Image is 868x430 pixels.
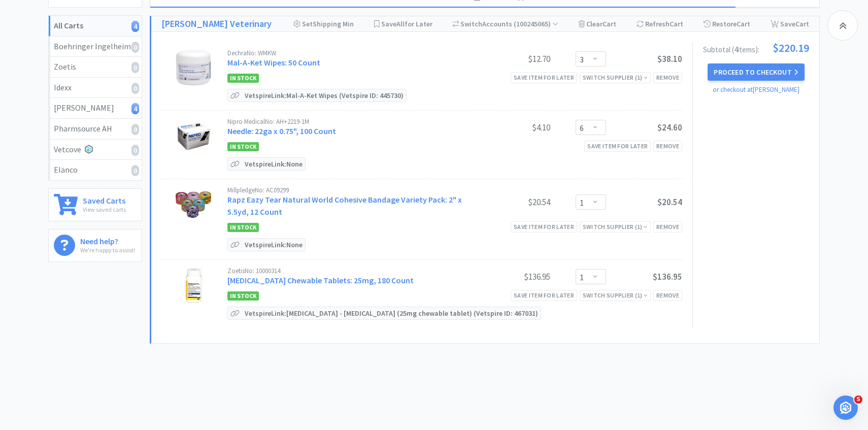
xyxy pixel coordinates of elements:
[381,19,432,28] span: Save for Later
[511,221,577,232] div: Save item for later
[460,19,482,28] span: Switch
[49,98,142,119] a: [PERSON_NAME]4
[713,85,799,94] a: or checkout at [PERSON_NAME]
[227,291,259,301] span: In Stock
[49,78,142,98] a: Idexx0
[657,196,682,208] span: $20.54
[708,63,804,81] button: Proceed to Checkout
[242,158,305,170] p: Vetspire Link: None
[49,16,142,37] a: All Carts4
[293,16,354,31] div: Shipping Min
[579,16,616,31] div: Clear
[83,205,126,214] p: View saved carts
[833,395,858,420] iframe: Intercom live chat
[176,187,211,222] img: 54c4daa95eed45b399424d41ff18e16e_584397.jpeg
[176,268,211,303] img: 42c0f328ff0944a8a59c329f0cdba826_55381.jpeg
[227,275,414,285] a: [MEDICAL_DATA] Chewable Tablets: 25mg, 180 Count
[161,17,272,31] a: [PERSON_NAME] Veterinary
[227,74,259,83] span: In Stock
[653,271,682,282] span: $136.95
[704,16,750,31] div: Restore
[227,223,259,232] span: In Stock
[54,122,137,136] div: Pharmsource AH
[227,57,320,68] a: Mal-A-Ket Wipes: 50 Count
[242,307,541,319] p: Vetspire Link: [MEDICAL_DATA] - [MEDICAL_DATA] (25mg chewable tablet) (Vetspire ID: 467031)
[583,222,648,231] div: Switch Supplier ( 1 )
[49,37,142,57] a: Boehringer Ingelheim0
[54,60,137,74] div: Zoetis
[227,118,474,125] div: Nipro Medical No: AH+2219-1M
[603,19,616,28] span: Cart
[511,290,577,301] div: Save item for later
[653,290,682,301] div: Remove
[657,53,682,64] span: $38.10
[670,19,683,28] span: Cart
[54,143,137,156] div: Vetcove
[512,19,558,28] span: ( 100245065 )
[773,42,809,53] span: $220.19
[131,83,139,94] i: 0
[637,16,683,31] div: Refresh
[176,118,211,154] img: 9c69e4706eb346dd8039d562181820eb_51867.jpeg
[54,102,137,115] div: [PERSON_NAME]
[511,72,577,83] div: Save item for later
[653,141,682,151] div: Remove
[80,245,135,255] p: We're happy to assist!
[131,42,139,53] i: 0
[49,119,142,140] a: Pharmsource AH0
[302,19,313,28] span: Set
[227,50,474,56] div: Dechra No: WMKW
[131,21,139,32] i: 4
[227,194,462,217] a: Rapz Eazy Tear Natural World Cohesive Bandage Variety Pack: 2" x 5.5yd, 12 Count
[396,19,405,28] span: All
[49,160,142,180] a: Elanco0
[854,395,862,404] span: 5
[703,42,809,53] div: Subtotal ( 4 item s ):
[795,19,809,28] span: Cart
[227,142,259,151] span: In Stock
[131,62,139,73] i: 0
[131,165,139,176] i: 0
[584,141,651,151] div: Save item for later
[83,194,126,205] h6: Saved Carts
[49,57,142,78] a: Zoetis0
[653,72,682,83] div: Remove
[771,16,809,31] div: Save
[131,145,139,156] i: 0
[474,271,550,283] div: $136.95
[657,122,682,133] span: $24.60
[653,221,682,232] div: Remove
[242,89,406,102] p: Vetspire Link: Mal-A-Ket Wipes (Vetspire ID: 445730)
[49,140,142,160] a: Vetcove0
[474,53,550,65] div: $12.70
[583,290,648,300] div: Switch Supplier ( 1 )
[737,19,750,28] span: Cart
[176,50,211,85] img: 69116df79dca44c58f94b7f73ff15d8d_76180.jpeg
[453,16,559,31] div: Accounts
[474,196,550,208] div: $20.54
[242,239,305,251] p: Vetspire Link: None
[54,20,83,30] strong: All Carts
[227,187,474,193] div: Millpledge No: AC09299
[80,235,135,245] h6: Need help?
[583,73,648,82] div: Switch Supplier ( 1 )
[131,124,139,135] i: 0
[54,40,137,53] div: Boehringer Ingelheim
[227,268,474,274] div: Zoetis No: 10000314
[54,163,137,177] div: Elanco
[131,103,139,114] i: 4
[54,81,137,94] div: Idexx
[48,188,142,221] a: Saved CartsView saved carts
[474,121,550,134] div: $4.10
[227,126,336,136] a: Needle: 22ga x 0.75", 100 Count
